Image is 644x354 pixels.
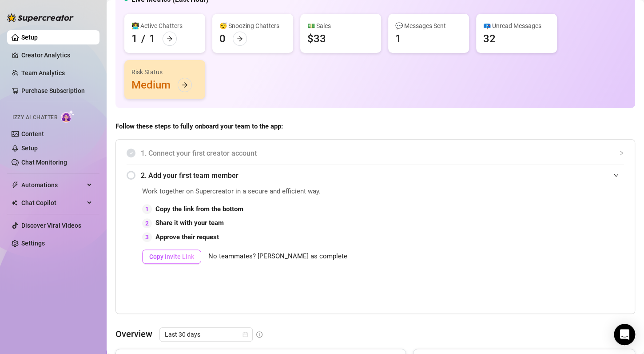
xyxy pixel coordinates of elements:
span: Work together on Supercreator in a secure and efficient way. [142,186,424,197]
div: 1. Connect your first creator account [127,142,624,164]
div: 1 [395,32,402,46]
span: arrow-right [237,36,243,42]
iframe: Adding Team Members [446,186,624,300]
div: 2. Add your first team member [127,165,624,186]
span: calendar [242,332,248,337]
span: arrow-right [182,82,188,88]
span: info-circle [256,331,262,338]
a: Settings [21,240,45,247]
span: Izzy AI Chatter [12,113,57,122]
div: 1 [142,204,152,214]
a: Setup [21,145,38,152]
div: 💵 Sales [307,21,374,31]
img: Chat Copilot [12,200,17,206]
div: 1 [149,32,155,46]
div: 3 [142,232,152,242]
div: 💬 Messages Sent [395,21,462,31]
a: Chat Monitoring [21,159,67,166]
strong: Copy the link from the bottom [155,205,243,213]
span: Automations [21,178,84,192]
div: Open Intercom Messenger [614,324,635,345]
strong: Follow these steps to fully onboard your team to the app: [115,122,283,130]
div: 32 [483,32,496,46]
strong: Share it with your team [155,219,224,227]
a: Creator Analytics [21,48,92,62]
div: 1 [131,32,138,46]
a: Purchase Subscription [21,87,85,94]
div: 2 [142,218,152,228]
div: Risk Status [131,67,198,77]
span: No teammates? [PERSON_NAME] as complete [208,251,347,262]
button: Copy Invite Link [142,249,201,264]
span: arrow-right [167,36,173,42]
strong: Approve their request [155,233,219,241]
span: expanded [613,173,619,178]
span: Last 30 days [165,328,247,341]
span: 1. Connect your first creator account [141,148,624,159]
a: Team Analytics [21,69,65,76]
span: Copy Invite Link [149,253,194,260]
span: Chat Copilot [21,196,84,210]
div: 0 [219,32,226,46]
article: Overview [115,327,152,341]
div: 📪 Unread Messages [483,21,550,31]
div: $33 [307,32,326,46]
img: AI Chatter [61,110,75,123]
a: Setup [21,34,38,41]
div: 👩‍💻 Active Chatters [131,21,198,31]
div: 😴 Snoozing Chatters [219,21,286,31]
span: collapsed [619,150,624,156]
span: 2. Add your first team member [141,170,624,181]
span: thunderbolt [12,181,19,189]
img: logo-BBDzfeDw.svg [7,13,74,22]
a: Discover Viral Videos [21,222,81,229]
a: Content [21,130,44,137]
